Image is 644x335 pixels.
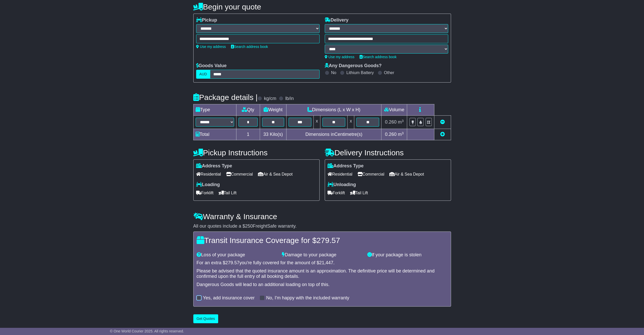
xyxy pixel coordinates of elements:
label: Yes, add insurance cover [203,295,255,301]
div: Damage to your package [279,252,365,258]
label: Unloading [328,182,356,188]
span: © One World Courier 2025. All rights reserved. [110,329,184,333]
td: x [348,116,354,129]
td: Weight [260,104,286,116]
span: 279.57 [225,260,239,265]
label: Address Type [196,163,232,169]
a: Search address book [360,55,397,59]
label: Any Dangerous Goods? [325,63,382,69]
h4: Begin your quote [193,3,451,11]
td: Total [193,129,236,140]
td: Dimensions in Centimetre(s) [286,129,381,140]
a: Use my address [196,45,226,49]
label: No, I'm happy with the included warranty [266,295,349,301]
label: lb/in [285,96,294,101]
span: Commercial [358,170,384,178]
div: All our quotes include a $ FreightSafe warranty. [193,224,451,229]
h4: Package details | [193,93,258,101]
span: Forklift [196,189,214,197]
td: Dimensions (L x W x H) [286,104,381,116]
a: Remove this item [440,119,445,125]
span: Residential [328,170,352,178]
div: Dangerous Goods will lead to an additional loading on top of this. [197,282,448,288]
span: 33 [263,132,268,137]
span: 279.57 [316,236,340,245]
span: Tail Lift [219,189,237,197]
div: If your package is stolen [365,252,450,258]
label: Pickup [196,17,217,23]
span: 0.260 [385,132,397,137]
td: Type [193,104,236,116]
span: 0.260 [385,119,397,125]
sup: 3 [402,119,404,123]
span: Tail Lift [350,189,368,197]
td: Kilo(s) [260,129,286,140]
h4: Delivery Instructions [325,148,451,157]
label: Address Type [328,163,364,169]
a: Use my address [325,55,354,59]
span: Commercial [226,170,253,178]
td: 1 [236,129,260,140]
div: Please be advised that the quoted insurance amount is an approximation. The definitive price will... [197,268,448,279]
a: Add new item [440,132,445,137]
span: Air & Sea Depot [389,170,424,178]
h4: Transit Insurance Coverage for $ [197,236,448,245]
td: x [313,116,320,129]
label: Goods Value [196,63,227,69]
label: Lithium Battery [346,70,374,75]
span: Air & Sea Depot [258,170,293,178]
a: Search address book [231,45,268,49]
span: 21,447 [319,260,333,265]
span: Forklift [328,189,345,197]
label: Other [384,70,394,75]
label: No [331,70,336,75]
div: For an extra $ you're fully covered for the amount of $ . [197,260,448,266]
td: Volume [381,104,407,116]
sup: 3 [402,131,404,135]
div: Loss of your package [194,252,280,258]
label: Delivery [325,17,349,23]
span: m [398,132,404,137]
td: Qty [236,104,260,116]
span: 250 [245,224,253,229]
label: Loading [196,182,220,188]
label: AUD [196,70,210,79]
label: kg/cm [264,96,276,101]
h4: Warranty & Insurance [193,212,451,221]
span: m [398,119,404,125]
h4: Pickup Instructions [193,148,320,157]
button: Get Quotes [193,314,218,323]
span: Residential [196,170,221,178]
